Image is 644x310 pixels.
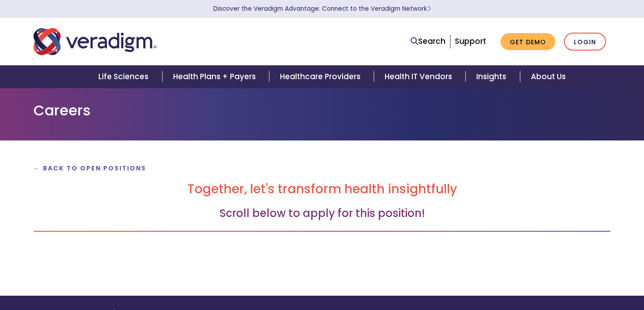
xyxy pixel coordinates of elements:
[162,65,269,88] a: Health Plans + Payers
[500,33,555,51] a: Get Demo
[34,182,610,197] h2: Together, let's transform health insightfully
[374,65,466,88] a: Health IT Vendors
[466,65,520,88] a: Insights
[455,36,486,47] a: Support
[213,4,431,13] a: Discover the Veradigm Advantage: Connect to the Veradigm NetworkLearn More
[34,164,146,173] a: ← Back to Open Positions
[411,35,445,47] a: Search
[564,33,606,51] a: Login
[34,27,157,56] img: Veradigm logo
[34,102,610,119] h1: Careers
[88,65,162,88] a: Life Sciences
[520,65,576,88] a: About Us
[427,4,431,13] span: Learn More
[269,65,374,88] a: Healthcare Providers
